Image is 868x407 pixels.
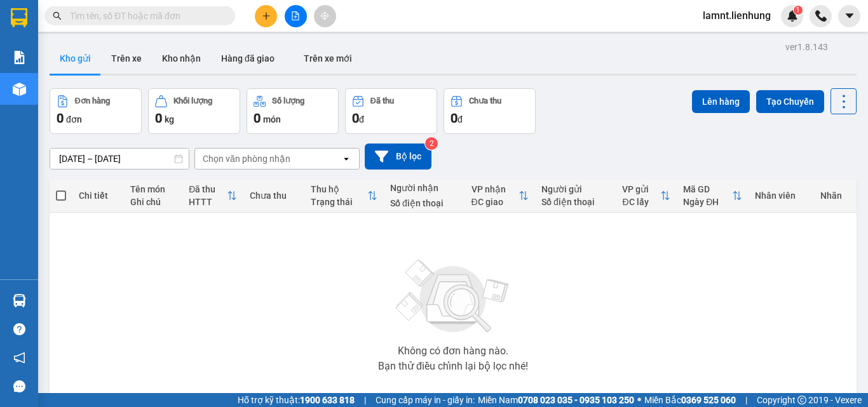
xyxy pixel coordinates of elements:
[797,396,806,404] span: copyright
[11,8,27,27] img: logo-vxr
[254,110,261,126] span: 0
[745,393,747,407] span: |
[541,197,609,207] div: Số điện thoại
[50,149,189,169] input: Select a date range.
[250,190,298,201] div: Chưa thu
[787,10,798,22] img: icon-new-feature
[815,10,827,22] img: phone-icon
[359,114,364,124] span: đ
[247,88,339,134] button: Số lượng0món
[13,352,25,364] span: notification
[677,179,749,213] th: Toggle SortBy
[622,197,660,207] div: ĐC lấy
[314,5,336,27] button: aim
[101,43,152,74] button: Trên xe
[189,197,227,207] div: HTTT
[390,198,458,208] div: Số điện thoại
[465,179,536,213] th: Toggle SortBy
[304,179,384,213] th: Toggle SortBy
[398,346,508,356] div: Không có đơn hàng nào.
[13,83,26,96] img: warehouse-icon
[300,395,355,405] strong: 1900 633 818
[637,397,641,403] span: ⚪️
[13,323,25,335] span: question-circle
[794,6,803,15] sup: 1
[692,90,750,113] button: Lên hàng
[471,197,519,207] div: ĐC giao
[311,197,367,207] div: Trạng thái
[390,252,517,341] img: svg+xml;base64,PHN2ZyBjbGFzcz0ibGlzdC1wbHVnX19zdmciIHhtbG5zPSJodHRwOi8vd3d3LnczLm9yZy8yMDAwL3N2Zy...
[364,393,366,407] span: |
[390,183,458,193] div: Người nhận
[844,10,855,22] span: caret-down
[444,88,536,134] button: Chưa thu0đ
[238,393,355,407] span: Hỗ trợ kỹ thuật:
[365,143,431,170] button: Bộ lọc
[518,395,634,405] strong: 0708 023 035 - 0935 103 250
[53,11,62,20] span: search
[683,184,732,194] div: Mã GD
[155,110,162,126] span: 0
[272,97,304,105] div: Số lượng
[285,5,307,27] button: file-add
[320,11,329,20] span: aim
[756,90,824,113] button: Tạo Chuyến
[182,179,243,213] th: Toggle SortBy
[152,43,211,74] button: Kho nhận
[469,97,501,105] div: Chưa thu
[70,9,220,23] input: Tìm tên, số ĐT hoặc mã đơn
[79,190,118,201] div: Chi tiết
[189,184,227,194] div: Đã thu
[478,393,634,407] span: Miền Nam
[13,380,25,392] span: message
[66,114,82,124] span: đơn
[376,393,475,407] span: Cung cấp máy in - giấy in:
[644,393,736,407] span: Miền Bắc
[13,51,26,64] img: solution-icon
[541,184,609,194] div: Người gửi
[451,110,458,126] span: 0
[471,184,519,194] div: VP nhận
[820,190,850,201] div: Nhãn
[311,184,367,194] div: Thu hộ
[683,197,732,207] div: Ngày ĐH
[785,40,828,54] div: ver 1.8.143
[75,97,110,105] div: Đơn hàng
[681,395,736,405] strong: 0369 525 060
[378,361,528,371] div: Bạn thử điều chỉnh lại bộ lọc nhé!
[622,184,660,194] div: VP gửi
[13,294,26,307] img: warehouse-icon
[838,5,860,27] button: caret-down
[148,88,240,134] button: Khối lượng0kg
[262,11,271,20] span: plus
[211,43,285,74] button: Hàng đã giao
[425,137,438,150] sup: 2
[370,97,394,105] div: Đã thu
[291,11,300,20] span: file-add
[165,114,174,124] span: kg
[130,197,176,207] div: Ghi chú
[755,190,808,201] div: Nhân viên
[304,53,352,63] span: Trên xe mới
[50,88,142,134] button: Đơn hàng0đơn
[263,114,281,124] span: món
[255,5,277,27] button: plus
[345,88,437,134] button: Đã thu0đ
[352,110,359,126] span: 0
[130,184,176,194] div: Tên món
[50,43,101,74] button: Kho gửi
[616,179,677,213] th: Toggle SortBy
[173,97,212,105] div: Khối lượng
[796,6,800,15] span: 1
[341,154,351,164] svg: open
[203,152,290,165] div: Chọn văn phòng nhận
[57,110,64,126] span: 0
[458,114,463,124] span: đ
[693,8,781,23] span: lamnt.lienhung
